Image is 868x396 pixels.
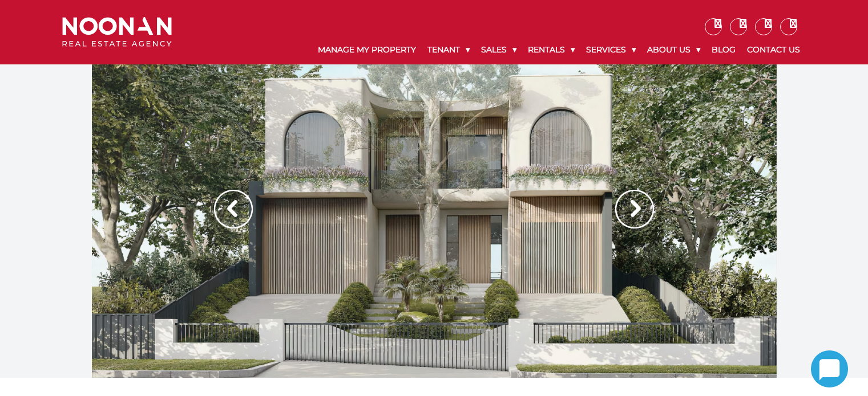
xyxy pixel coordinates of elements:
a: Sales [475,35,522,64]
img: Arrow slider [615,190,654,228]
a: Rentals [522,35,580,64]
a: Blog [706,35,741,64]
img: Noonan Real Estate Agency [62,17,172,47]
a: Contact Us [741,35,806,64]
img: Arrow slider [214,190,253,228]
a: Tenant [422,35,475,64]
a: About Us [641,35,706,64]
a: Manage My Property [312,35,422,64]
a: Services [580,35,641,64]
